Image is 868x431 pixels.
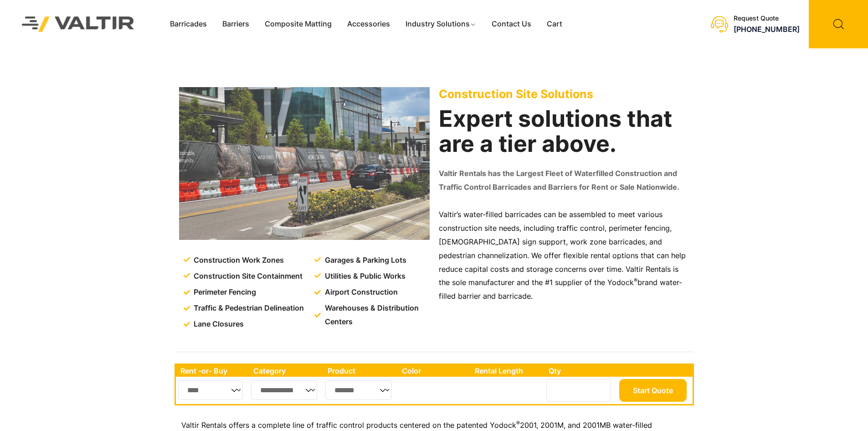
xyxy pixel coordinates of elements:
span: Construction Work Zones [191,254,284,267]
a: Accessories [339,17,398,31]
p: Valtir Rentals has the Largest Fleet of Waterfilled Construction and Traffic Control Barricades a... [439,167,689,194]
h2: Expert solutions that are a tier above. [439,106,689,156]
a: Contact Us [484,17,539,31]
th: Rent -or- Buy [176,365,249,377]
p: Valtir’s water-filled barricades can be assembled to meet various construction site needs, includ... [439,208,689,303]
span: Perimeter Fencing [191,286,256,299]
span: Garages & Parking Lots [323,254,406,267]
th: Product [323,365,397,377]
span: Utilities & Public Works [323,270,406,283]
p: Construction Site Solutions [439,87,689,101]
th: Qty [544,365,616,377]
sup: ® [516,420,520,426]
a: Cart [539,17,570,31]
sup: ® [634,277,637,284]
th: Color [397,365,471,377]
span: Valtir Rentals offers a complete line of traffic control products centered on the patented Yodock [181,421,516,430]
span: Airport Construction [323,286,398,299]
span: Traffic & Pedestrian Delineation [191,301,304,315]
span: Lane Closures [191,317,244,331]
th: Rental Length [470,365,544,377]
a: Barriers [215,17,257,31]
th: Category [249,365,324,377]
button: Start Quote [619,379,687,402]
span: Warehouses & Distribution Centers [323,301,431,329]
a: [PHONE_NUMBER] [734,25,800,34]
img: Valtir Rentals [10,5,146,43]
a: Industry Solutions [398,17,484,31]
a: Barricades [162,17,215,31]
div: Request Quote [734,15,800,22]
a: Composite Matting [257,17,339,31]
span: Construction Site Containment [191,270,303,283]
